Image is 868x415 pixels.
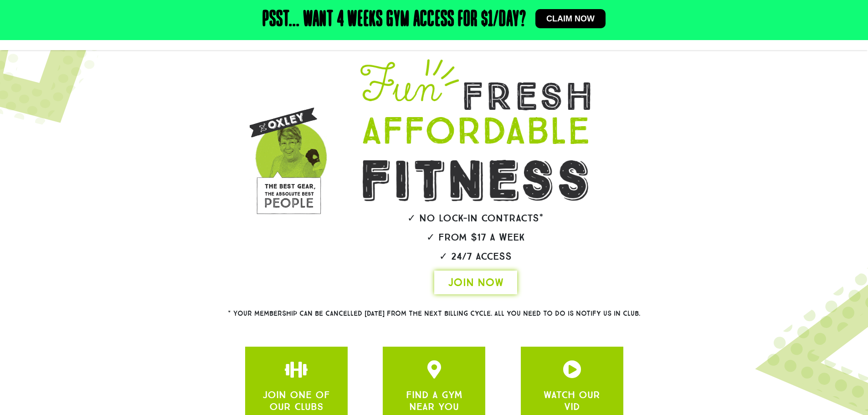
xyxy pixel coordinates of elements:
[262,9,526,31] h2: Psst... Want 4 weeks gym access for $1/day?
[262,389,330,413] a: JOIN ONE OF OUR CLUBS
[563,360,581,379] a: JOIN ONE OF OUR CLUBS
[434,271,517,294] a: JOIN NOW
[335,251,616,261] h2: ✓ 24/7 Access
[335,213,616,223] h2: ✓ No lock-in contracts*
[335,232,616,242] h2: ✓ From $17 a week
[448,275,503,290] span: JOIN NOW
[546,15,595,23] span: Claim now
[535,9,606,28] a: Claim now
[287,360,305,379] a: JOIN ONE OF OUR CLUBS
[425,360,443,379] a: JOIN ONE OF OUR CLUBS
[544,389,600,413] a: WATCH OUR VID
[195,310,673,317] h2: * Your membership can be cancelled [DATE] from the next billing cycle. All you need to do is noti...
[406,389,462,413] a: FIND A GYM NEAR YOU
